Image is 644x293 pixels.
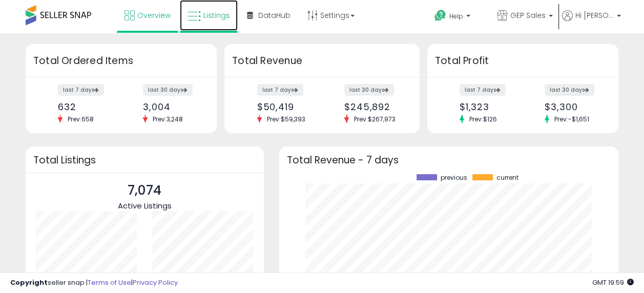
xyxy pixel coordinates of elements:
span: previous [441,174,467,181]
span: Hi [PERSON_NAME] [575,10,614,20]
span: current [496,174,518,181]
span: Prev: $59,393 [262,115,310,123]
label: last 30 days [545,84,594,96]
span: Prev: 3,248 [148,115,188,123]
label: last 30 days [143,84,193,96]
span: GEP Sales [510,10,546,20]
span: 2025-09-11 19:59 GMT [592,278,634,287]
label: last 30 days [344,84,394,96]
div: 3,004 [143,101,199,112]
strong: Copyright [10,278,48,287]
span: Overview [137,10,171,20]
span: Prev: -$1,651 [549,115,594,123]
a: Hi [PERSON_NAME] [562,10,621,33]
span: Active Listings [118,200,172,211]
label: last 7 days [58,84,104,96]
div: $3,300 [545,101,600,112]
div: $245,892 [344,101,402,112]
span: Prev: $126 [464,115,502,123]
span: DataHub [258,10,290,20]
h3: Total Revenue - 7 days [287,156,611,164]
span: Prev: $267,973 [349,115,401,123]
i: Get Help [434,9,447,22]
div: seller snap | | [10,278,178,288]
h3: Total Ordered Items [33,54,209,68]
h3: Total Revenue [232,54,412,68]
div: $50,419 [257,101,315,112]
div: $1,323 [460,101,515,112]
label: last 7 days [257,84,303,96]
a: Help [426,2,488,33]
h3: Total Listings [33,156,256,164]
h3: Total Profit [435,54,611,68]
p: 7,074 [118,181,172,200]
a: Privacy Policy [133,278,178,287]
span: Prev: 658 [63,115,99,123]
a: Terms of Use [88,278,131,287]
span: Help [449,12,463,20]
span: Listings [203,10,230,20]
label: last 7 days [460,84,506,96]
div: 632 [58,101,114,112]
